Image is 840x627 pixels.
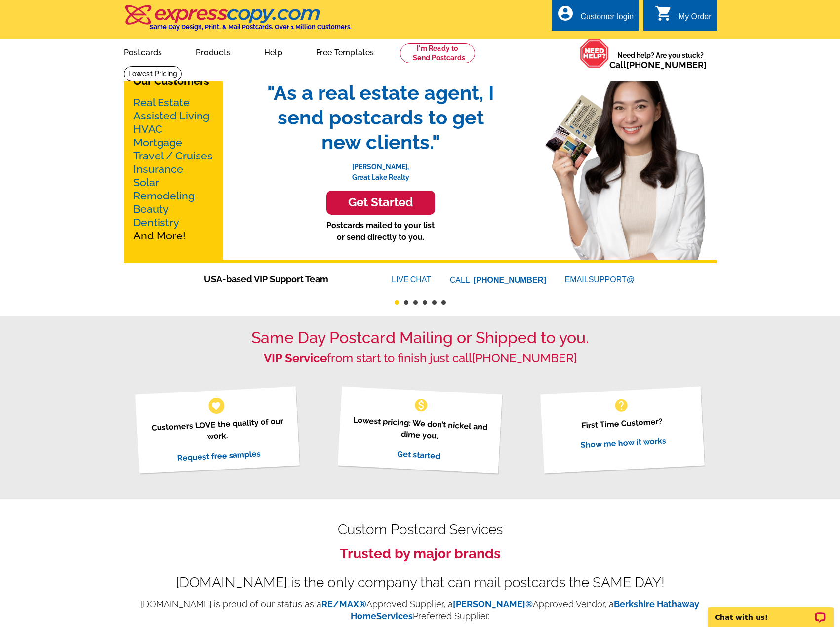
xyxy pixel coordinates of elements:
p: First Time Customer? [553,414,692,433]
p: Customers LOVE the quality of our work. [148,415,287,446]
span: "As a real estate agent, I send postcards to get new clients." [257,80,504,155]
a: [PHONE_NUMBER] [472,351,577,365]
a: [PHONE_NUMBER] [626,60,707,70]
a: Travel / Cruises [133,150,213,162]
a: Help [248,40,298,63]
font: SUPPORT@ [589,274,636,286]
span: USA-based VIP Support Team [204,273,362,286]
span: Call [609,60,707,70]
h2: Custom Postcard Services [124,524,717,536]
a: Show me how it works [580,436,666,450]
a: shopping_cart My Order [655,11,712,23]
a: Dentistry [133,216,179,229]
a: Same Day Design, Print, & Mail Postcards. Over 1 Million Customers. [124,12,352,31]
h3: Get Started [339,196,423,210]
strong: VIP Service [264,351,327,365]
a: Products [180,40,246,63]
a: Remodeling [133,190,195,202]
a: Request free samples [177,449,261,463]
a: Postcards [108,40,178,63]
div: My Order [679,12,712,26]
button: 2 of 6 [404,300,408,305]
a: Mortgage [133,136,182,149]
a: EMAILSUPPORT@ [565,275,636,284]
p: [DOMAIN_NAME] is proud of our status as a Approved Supplier, a Approved Vendor, a Preferred Suppl... [124,598,717,622]
a: [PERSON_NAME]® [453,599,533,609]
button: 4 of 6 [423,300,427,305]
a: Get started [397,449,440,461]
button: 1 of 6 [395,300,399,305]
font: LIVE [392,274,410,286]
div: [DOMAIN_NAME] is the only company that can mail postcards the SAME DAY! [124,577,717,588]
h4: Same Day Design, Print, & Mail Postcards. Over 1 Million Customers. [150,23,352,31]
h3: Trusted by major brands [124,546,717,562]
a: LIVECHAT [392,275,431,284]
i: shopping_cart [655,4,673,22]
a: Free Templates [300,40,390,63]
a: Beauty [133,203,169,215]
img: help [580,39,609,68]
button: 5 of 6 [432,300,437,305]
a: Get Started [257,191,504,215]
button: 3 of 6 [413,300,418,305]
div: Customer login [580,12,634,26]
p: Lowest pricing: We don’t nickel and dime you. [350,414,490,445]
span: help [613,397,629,413]
h1: Same Day Postcard Mailing or Shipped to you. [124,328,717,347]
span: Need help? Are you stuck? [609,50,712,70]
font: CALL [450,274,471,286]
a: [PHONE_NUMBER] [474,276,546,284]
iframe: LiveChat chat widget [701,596,840,627]
span: monetization_on [413,397,429,413]
a: Assisted Living [133,110,209,122]
a: Insurance [133,163,183,175]
a: RE/MAX® [321,599,366,609]
span: favorite [211,400,221,411]
a: HVAC [133,123,162,135]
p: Postcards mailed to your list or send directly to you. [257,220,504,243]
h2: from start to finish just call [124,352,717,366]
p: [PERSON_NAME], Great Lake Realty [257,155,504,183]
a: account_circle Customer login [557,11,634,23]
p: And More! [133,96,213,242]
button: 6 of 6 [441,300,446,305]
a: Real Estate [133,96,190,109]
i: account_circle [557,4,574,22]
a: Solar [133,176,159,189]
